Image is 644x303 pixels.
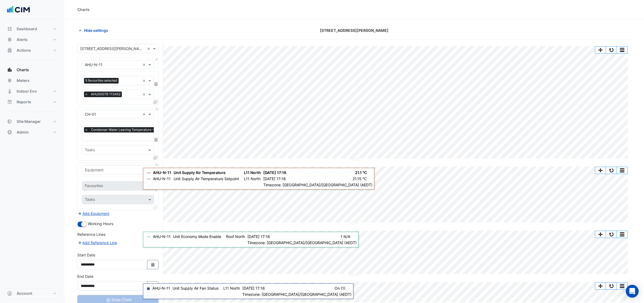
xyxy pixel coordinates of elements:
[154,137,159,142] span: Choose Function
[77,7,90,12] div: Charts
[606,167,617,174] button: Reset
[7,67,12,73] app-icon: Charts
[595,231,606,238] button: Pan
[142,78,147,84] span: Clear
[84,183,103,190] div: Favourites
[17,130,29,135] span: Admin
[7,89,12,94] app-icon: Indoor Env
[4,24,60,34] button: Dashboard
[7,99,12,105] app-icon: Reports
[595,167,606,174] button: Pan
[617,283,627,289] button: More Options
[4,65,60,75] button: Charts
[90,127,178,132] span: Condenser Water Leaving Temperature - L15, Plantroom
[84,92,89,97] span: ×
[88,221,113,226] span: Working Hours
[4,34,60,45] button: Alerts
[147,46,152,51] span: Clear
[17,119,41,124] span: Site Manager
[77,26,112,35] button: Hide settings
[153,155,157,160] span: Clone Favourites and Tasks from this Equipment to other Equipment
[17,48,31,53] span: Actions
[155,58,158,61] button: Close
[617,47,627,53] button: More Options
[84,196,95,203] div: Tasks
[17,26,37,32] span: Dashboard
[77,240,117,246] button: Add Reference Line
[77,274,93,279] label: End Date
[626,285,639,298] div: Open Intercom Messenger
[7,48,12,53] app-icon: Actions
[7,78,12,83] app-icon: Meters
[4,86,60,97] button: Indoor Env
[17,67,29,73] span: Charts
[617,231,627,238] button: More Options
[77,232,105,237] label: Reference Lines
[595,47,606,53] button: Pan
[142,92,147,97] span: Clear
[154,82,159,86] span: Choose Function
[90,92,122,97] span: AHU00078 113452
[4,97,60,107] button: Reports
[151,284,155,288] fa-icon: Select Date
[4,127,60,138] button: Admin
[142,111,147,117] span: Clear
[4,45,60,56] button: Actions
[84,127,89,132] span: ×
[84,147,95,154] div: Tasks
[17,99,31,105] span: Reports
[151,262,155,267] fa-icon: Select Date
[617,167,627,174] button: More Options
[77,252,95,258] label: Start Date
[7,37,12,42] app-icon: Alerts
[142,62,147,67] span: Clear
[153,205,157,209] span: Clone Favourites and Tasks from this Equipment to other Equipment
[4,116,60,127] button: Site Manager
[84,28,108,33] span: Hide settings
[6,4,31,15] img: Company Logo
[17,37,28,42] span: Alerts
[7,119,12,124] app-icon: Site Manager
[17,89,37,94] span: Indoor Env
[84,78,119,83] span: 5 favourites selected
[606,47,617,53] button: Reset
[595,283,606,289] button: Pan
[606,231,617,238] button: Reset
[17,291,32,296] span: Account
[7,26,12,32] app-icon: Dashboard
[155,163,158,166] button: Close
[153,100,157,104] span: Clone Favourites and Tasks from this Equipment to other Equipment
[154,187,159,191] span: Choose Function
[7,130,12,135] app-icon: Admin
[4,288,60,299] button: Account
[320,28,389,33] span: [STREET_ADDRESS][PERSON_NAME]
[155,107,158,111] button: Close
[17,78,30,83] span: Meters
[606,283,617,289] button: Reset
[4,75,60,86] button: Meters
[77,210,110,217] button: Add Equipment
